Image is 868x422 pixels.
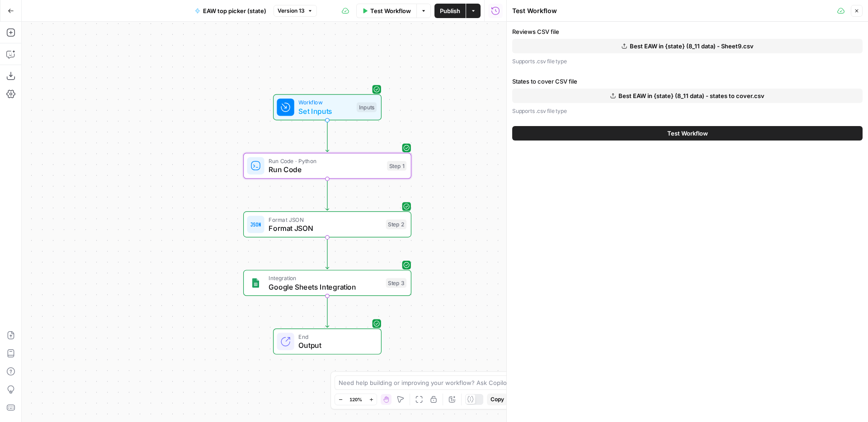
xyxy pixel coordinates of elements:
[269,274,382,282] span: Integration
[512,39,863,53] button: Best EAW in {state} (8_11 data) - Sheet9.csv
[250,277,261,288] img: Group%201%201.png
[512,77,863,86] label: States to cover CSV file
[512,57,863,66] p: Supports .csv file type
[274,5,317,17] button: Version 13
[278,7,305,15] span: Version 13
[269,164,382,175] span: Run Code
[243,270,411,296] div: IntegrationGoogle Sheets IntegrationStep 3
[298,332,372,341] span: End
[243,328,411,355] div: EndOutput
[269,215,382,224] span: Format JSON
[491,395,504,403] span: Copy
[370,6,411,15] span: Test Workflow
[512,126,863,141] button: Test Workflow
[356,4,416,18] button: Test Workflow
[298,98,352,107] span: Workflow
[243,153,411,179] div: Run Code · PythonRun CodeStep 1
[203,6,266,15] span: EAW top picker (state)
[630,42,754,51] span: Best EAW in {state} (8_11 data) - Sheet9.csv
[667,129,708,138] span: Test Workflow
[440,6,460,15] span: Publish
[325,179,329,211] g: Edge from step_1 to step_2
[243,211,411,238] div: Format JSONFormat JSONStep 2
[269,281,382,292] span: Google Sheets Integration
[298,106,352,117] span: Set Inputs
[349,396,362,403] span: 120%
[269,223,382,234] span: Format JSON
[618,91,764,100] span: Best EAW in {state} (8_11 data) - states to cover.csv
[189,4,272,18] button: EAW top picker (state)
[243,94,411,121] div: WorkflowSet InputsInputs
[512,27,863,36] label: Reviews CSV file
[357,103,377,113] div: Inputs
[298,340,372,351] span: Output
[325,296,329,328] g: Edge from step_3 to end
[269,157,382,165] span: Run Code · Python
[387,161,406,171] div: Step 1
[512,89,863,103] button: Best EAW in {state} (8_11 data) - states to cover.csv
[386,278,407,288] div: Step 3
[434,4,466,18] button: Publish
[386,220,407,230] div: Step 2
[325,237,329,269] g: Edge from step_2 to step_3
[487,394,508,405] button: Copy
[325,120,329,152] g: Edge from start to step_1
[512,107,863,116] p: Supports .csv file type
